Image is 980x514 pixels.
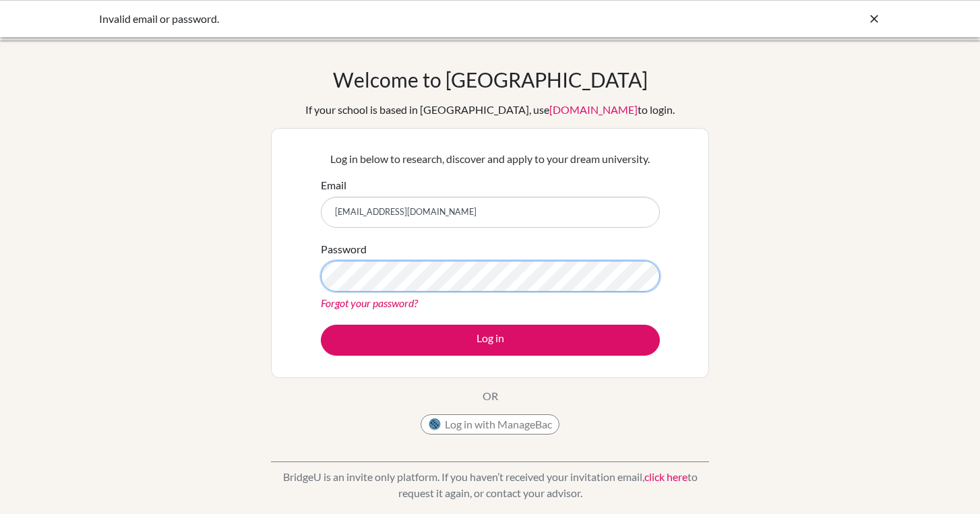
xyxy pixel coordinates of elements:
a: Forgot your password? [321,296,418,309]
a: click here [644,470,687,483]
div: Invalid email or password. [99,11,679,27]
a: [DOMAIN_NAME] [549,103,638,116]
p: OR [483,388,498,404]
button: Log in [321,325,660,356]
label: Password [321,241,367,257]
button: Log in with ManageBac [421,414,559,435]
div: If your school is based in [GEOGRAPHIC_DATA], use to login. [305,102,675,118]
p: Log in below to research, discover and apply to your dream university. [321,151,660,167]
label: Email [321,177,346,193]
p: BridgeU is an invite only platform. If you haven’t received your invitation email, to request it ... [271,469,709,501]
h1: Welcome to [GEOGRAPHIC_DATA] [333,67,648,92]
